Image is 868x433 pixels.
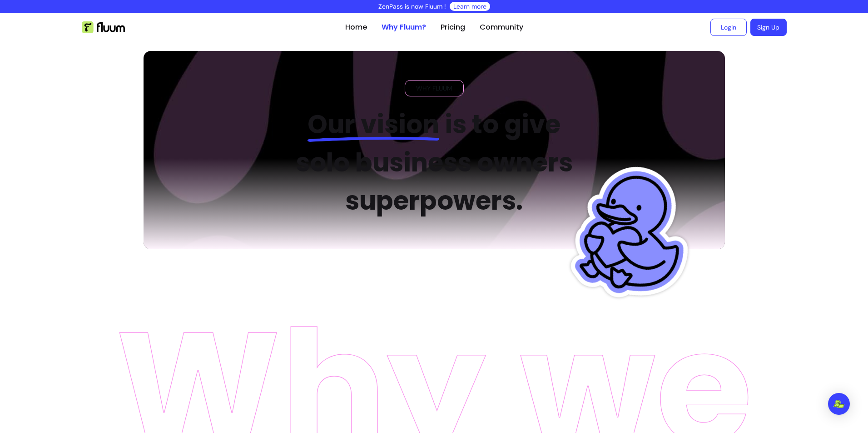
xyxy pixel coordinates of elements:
[280,106,588,220] h2: is to give solo business owners superpowers.
[562,144,705,323] img: Fluum Duck sticker
[828,393,850,415] div: Open Intercom Messenger
[441,22,465,33] a: Pricing
[412,84,456,93] span: WHY FLUUM
[750,19,787,36] a: Sign Up
[710,19,747,36] a: Login
[378,2,446,11] p: ZenPass is now Fluum !
[453,2,486,11] a: Learn more
[345,22,367,33] a: Home
[82,21,125,33] img: Fluum Logo
[308,106,439,142] span: Our vision
[480,22,523,33] a: Community
[382,22,426,33] a: Why Fluum?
